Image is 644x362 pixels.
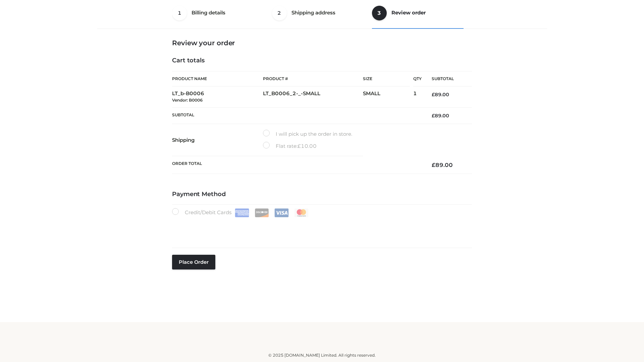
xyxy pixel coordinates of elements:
h4: Payment Method [172,191,472,198]
label: Flat rate: [263,142,317,150]
bdi: 89.00 [432,92,449,98]
img: Mastercard [294,208,309,217]
img: Visa [274,208,289,217]
span: £ [432,113,435,119]
div: © 2025 [DOMAIN_NAME] Limited. All rights reserved. [100,352,544,359]
span: £ [432,162,435,168]
label: Credit/Debit Cards [172,208,309,217]
th: Product Name [172,71,263,86]
td: 1 [413,86,422,108]
th: Subtotal [422,71,472,86]
bdi: 89.00 [432,113,449,119]
span: £ [432,92,435,98]
iframe: Secure payment input frame [171,216,471,240]
bdi: 89.00 [432,162,453,168]
h3: Review your order [172,39,472,47]
td: LT_b-B0006 [172,86,263,108]
small: Vendor: B0006 [172,98,203,103]
th: Size [363,71,410,86]
th: Qty [413,71,422,86]
h4: Cart totals [172,57,472,64]
button: Place order [172,255,215,269]
td: SMALL [363,86,413,108]
th: Subtotal [172,107,422,124]
span: £ [298,143,301,149]
th: Shipping [172,124,263,156]
img: Amex [235,208,249,217]
th: Product # [263,71,363,86]
label: I will pick up the order in store. [263,130,352,138]
th: Order Total [172,156,422,174]
img: Discover [255,208,269,217]
td: LT_B0006_2-_-SMALL [263,86,363,108]
bdi: 10.00 [298,143,317,149]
